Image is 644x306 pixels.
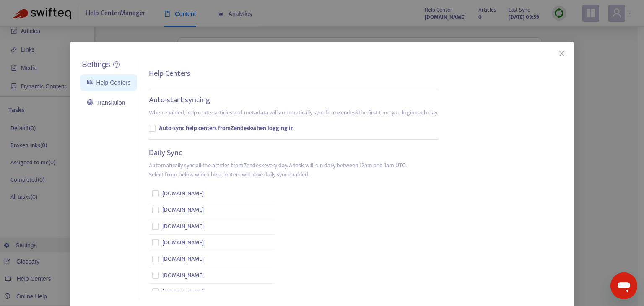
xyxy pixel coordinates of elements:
[558,50,565,57] span: close
[87,79,130,86] a: Help Centers
[149,96,210,105] h5: Auto-start syncing
[149,148,182,158] h5: Daily Sync
[162,271,204,280] span: [DOMAIN_NAME]
[149,108,438,117] p: When enabled, help center articles and metadata will automatically sync from Zendesk the first ti...
[162,254,204,264] span: [DOMAIN_NAME]
[162,189,204,198] span: [DOMAIN_NAME]
[162,287,204,296] span: [DOMAIN_NAME]
[610,272,637,299] iframe: Knop om het berichtenvenster te openen
[159,124,294,133] b: Auto-sync help centers from Zendesk when logging in
[149,161,407,179] p: Automatically sync all the articles from Zendesk every day. A task will run daily between 12am an...
[82,60,110,70] h5: Settings
[162,222,204,231] span: [DOMAIN_NAME]
[557,49,566,58] button: Close
[162,205,204,215] span: [DOMAIN_NAME]
[162,238,204,247] span: [DOMAIN_NAME]
[87,99,125,106] a: Translation
[149,69,190,79] h5: Help Centers
[113,61,120,68] a: question-circle
[113,61,120,68] span: question-circle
